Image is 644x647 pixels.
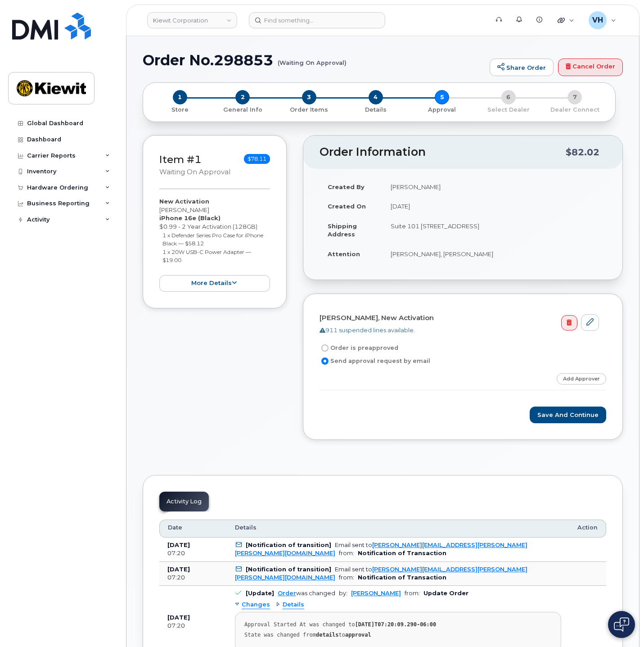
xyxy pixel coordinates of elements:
strong: approval [345,632,371,638]
span: 4 [369,90,383,104]
a: [PERSON_NAME][EMAIL_ADDRESS][PERSON_NAME][PERSON_NAME][DOMAIN_NAME] [235,566,527,581]
h1: Order No.298853 [143,52,485,68]
p: Order Items [279,106,339,114]
div: Email sent to [235,566,527,581]
strong: Created On [328,203,366,210]
span: Details [235,524,257,532]
div: 07:20 [167,574,219,582]
span: Date [168,524,182,532]
b: Notification of Transaction [358,574,446,581]
p: Store [154,106,206,114]
img: Open chat [614,617,629,632]
a: 1 Store [150,104,210,114]
b: [DATE] [167,542,190,548]
span: Changes [242,601,270,609]
b: [DATE] [167,566,190,573]
div: $82.02 [566,144,599,161]
a: 2 General Info [210,104,276,114]
h2: Order Information [320,146,566,158]
div: 07:20 [167,622,219,630]
div: State was changed from to [244,632,552,638]
small: 1 x Defender Series Pro Case for iPhone Black — $58.12 [162,232,263,247]
td: [PERSON_NAME], [PERSON_NAME] [383,244,606,264]
span: Details [283,601,304,609]
a: [PERSON_NAME] [351,590,401,597]
span: by: [339,590,347,597]
div: [PERSON_NAME] $0.99 - 2 Year Activation (128GB) [159,197,270,291]
div: was changed [278,590,335,597]
strong: Created By [328,183,365,190]
a: Item #1 [159,153,202,166]
div: Email sent to [235,542,527,557]
b: [Notification of transition] [246,542,331,548]
label: Order is preapproved [320,343,398,353]
b: [Notification of transition] [246,566,331,573]
a: Add Approver [557,373,606,385]
span: 2 [235,90,250,104]
div: 07:20 [167,549,219,557]
h4: [PERSON_NAME], New Activation [320,314,599,322]
strong: Attention [328,250,360,258]
a: 4 Details [342,104,409,114]
a: 3 Order Items [276,104,342,114]
input: Order is preapproved [321,344,329,352]
p: General Info [213,106,273,114]
span: from: [339,550,354,557]
button: Save and Continue [530,407,606,423]
strong: [DATE]T07:20:09.290-06:00 [355,621,437,628]
th: Action [569,520,606,538]
a: Order [278,590,296,597]
strong: iPhone 16e (Black) [159,214,221,222]
span: from: [405,590,420,597]
td: [DATE] [383,196,606,216]
button: more details [159,275,270,292]
div: 911 suspended lines available. [320,326,599,335]
b: Notification of Transaction [358,550,446,557]
input: Send approval request by email [321,357,329,365]
p: Details [346,106,405,114]
small: Waiting On Approval [159,168,230,176]
b: [DATE] [167,614,190,621]
b: [Update] [246,590,274,597]
small: 1 x 20W USB-C Power Adapter — $19.00 [162,249,251,264]
a: Share Order [490,59,554,77]
span: from: [339,574,354,581]
strong: details [316,632,339,638]
strong: Shipping Address [328,222,357,238]
span: $78.11 [244,154,270,164]
label: Send approval request by email [320,356,430,366]
span: 3 [302,90,316,104]
b: Update Order [423,590,468,597]
a: [PERSON_NAME][EMAIL_ADDRESS][PERSON_NAME][PERSON_NAME][DOMAIN_NAME] [235,542,527,557]
a: Cancel Order [558,59,623,77]
span: 1 [173,90,187,104]
strong: New Activation [159,198,209,205]
div: Approval Started At was changed to [244,621,552,628]
td: [PERSON_NAME] [383,177,606,197]
small: (Waiting On Approval) [278,52,347,66]
td: Suite 101 [STREET_ADDRESS] [383,216,606,244]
